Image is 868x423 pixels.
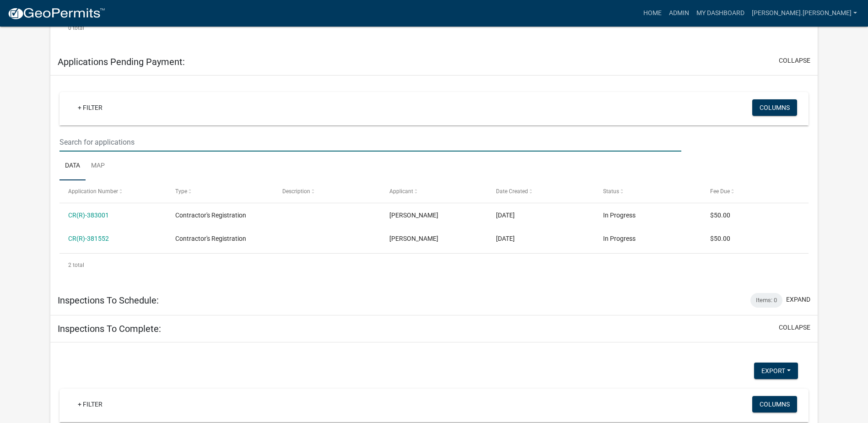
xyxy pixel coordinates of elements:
[58,323,161,334] h5: Inspections To Complete:
[710,211,730,219] span: $50.00
[274,180,381,202] datatable-header-cell: Description
[496,188,528,195] span: Date Created
[640,5,665,22] a: Home
[754,363,798,379] button: Export
[175,235,246,242] span: Contractor's Registration
[59,180,167,202] datatable-header-cell: Application Number
[282,188,310,195] span: Description
[58,295,159,306] h5: Inspections To Schedule:
[59,16,809,39] div: 0 total
[750,293,782,308] div: Items: 0
[496,235,515,242] span: 02/26/2025
[68,188,118,195] span: Application Number
[389,235,438,242] span: Mark Ramsey
[603,188,619,195] span: Status
[496,211,515,219] span: 03/02/2025
[59,133,681,152] input: Search for applications
[86,152,110,181] a: Map
[70,396,110,412] a: + Filter
[786,295,810,304] button: expand
[50,76,818,286] div: collapse
[70,99,110,116] a: + Filter
[752,99,797,116] button: Columns
[748,5,861,22] a: [PERSON_NAME].[PERSON_NAME]
[752,396,797,412] button: Columns
[68,235,109,242] a: CR(R)-381552
[59,254,809,277] div: 2 total
[665,5,693,22] a: Admin
[779,323,810,332] button: collapse
[175,211,246,219] span: Contractor's Registration
[779,56,810,65] button: collapse
[710,188,730,195] span: Fee Due
[603,235,636,242] span: In Progress
[693,5,748,22] a: My Dashboard
[603,211,636,219] span: In Progress
[175,188,187,195] span: Type
[59,152,86,181] a: Data
[58,56,185,67] h5: Applications Pending Payment:
[167,180,274,202] datatable-header-cell: Type
[487,180,594,202] datatable-header-cell: Date Created
[389,211,438,219] span: Gilbert Bruce Snay Jr
[701,180,809,202] datatable-header-cell: Fee Due
[380,180,487,202] datatable-header-cell: Applicant
[594,180,701,202] datatable-header-cell: Status
[389,188,413,195] span: Applicant
[68,211,109,219] a: CR(R)-383001
[710,235,730,242] span: $50.00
